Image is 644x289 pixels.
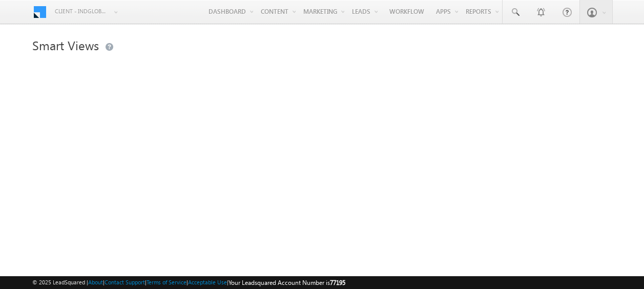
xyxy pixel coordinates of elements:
[147,279,186,285] a: Terms of Service
[32,37,99,53] span: Smart Views
[88,279,103,285] a: About
[105,279,145,285] a: Contact Support
[32,278,345,287] span: © 2025 LeadSquared | | | | |
[188,279,227,285] a: Acceptable Use
[228,279,345,286] span: Your Leadsquared Account Number is
[55,6,109,16] span: Client - indglobal2 (77195)
[330,279,345,286] span: 77195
